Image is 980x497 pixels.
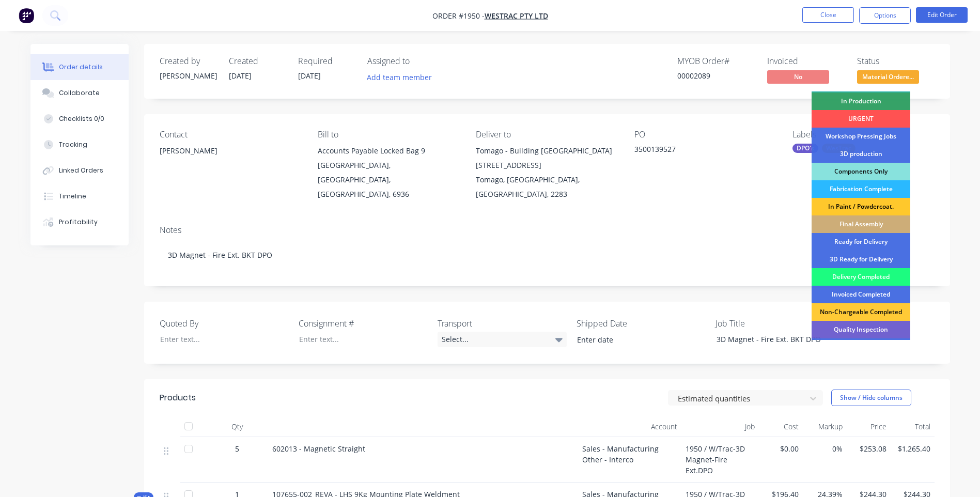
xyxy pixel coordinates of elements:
[438,332,567,347] div: Select...
[298,71,321,81] span: [DATE]
[763,443,799,454] span: $0.00
[715,317,845,330] label: Job Title
[160,130,301,139] div: Contact
[476,144,617,201] div: Tomago - Building [GEOGRAPHIC_DATA][STREET_ADDRESS]Tomago, [GEOGRAPHIC_DATA], [GEOGRAPHIC_DATA], ...
[577,317,706,330] label: Shipped Date
[59,218,98,227] div: Profitability
[438,317,567,330] label: Transport
[677,70,755,81] div: 00002089
[59,88,100,98] div: Collaborate
[318,158,459,201] div: [GEOGRAPHIC_DATA], [GEOGRAPHIC_DATA], [GEOGRAPHIC_DATA], 6936
[812,321,910,338] div: Quality Inspection
[318,130,459,139] div: Bill to
[318,144,459,158] div: Accounts Payable Locked Bag 9
[367,70,438,84] button: Add team member
[677,56,755,66] div: MYOB Order #
[831,390,911,406] button: Show / Hide columns
[30,158,129,183] button: Linked Orders
[812,268,910,286] div: Delivery Completed
[792,130,934,139] div: Labels
[578,437,681,483] div: Sales - Manufacturing Other - Interco
[160,144,301,158] div: [PERSON_NAME]
[812,286,910,303] div: Invoiced Completed
[859,7,911,24] button: Options
[30,132,129,158] button: Tracking
[812,215,910,233] div: Final Assembly
[807,443,843,454] span: 0%
[59,63,103,72] div: Order details
[59,166,103,175] div: Linked Orders
[681,437,759,483] div: 1950 / W/Trac-3D Magnet-Fire Ext.DPO
[767,70,829,83] span: No
[272,444,365,454] span: 602013 - Magnetic Straight
[767,56,845,66] div: Invoiced
[476,144,617,173] div: Tomago - Building [GEOGRAPHIC_DATA][STREET_ADDRESS]
[891,416,935,437] div: Total
[59,192,86,201] div: Timeline
[318,144,459,201] div: Accounts Payable Locked Bag 9[GEOGRAPHIC_DATA], [GEOGRAPHIC_DATA], [GEOGRAPHIC_DATA], 6936
[30,80,129,106] button: Collaborate
[803,416,847,437] div: Markup
[812,128,910,145] div: Workshop Pressing Jobs
[812,251,910,268] div: 3D Ready for Delivery
[30,209,129,235] button: Profitability
[851,443,886,454] span: $253.08
[160,225,935,235] div: Notes
[361,70,437,84] button: Add team member
[299,317,428,330] label: Consignment #
[812,303,910,321] div: Non-Chargeable Completed
[916,7,968,23] button: Edit Order
[485,11,548,21] a: WesTrac Pty Ltd
[229,71,252,81] span: [DATE]
[847,416,891,437] div: Price
[812,92,910,110] div: In Production
[812,180,910,198] div: Fabrication Complete
[160,70,216,81] div: [PERSON_NAME]
[229,56,286,66] div: Created
[235,443,239,454] span: 5
[708,332,837,347] div: 3D Magnet - Fire Ext. BKT DPO
[812,145,910,163] div: 3D production
[792,144,818,153] div: DPO's
[812,338,910,356] div: Engineering
[812,163,910,180] div: Components Only
[578,416,681,437] div: Account
[432,11,485,21] span: Order #1950 -
[160,144,301,177] div: [PERSON_NAME]
[634,130,776,139] div: PO
[160,317,289,330] label: Quoted By
[30,54,129,80] button: Order details
[812,233,910,251] div: Ready for Delivery
[476,130,617,139] div: Deliver to
[19,8,34,23] img: Factory
[857,56,935,66] div: Status
[59,114,104,123] div: Checklists 0/0
[476,173,617,201] div: Tomago, [GEOGRAPHIC_DATA], [GEOGRAPHIC_DATA], 2283
[812,198,910,215] div: In Paint / Powdercoat.
[160,239,935,271] div: 3D Magnet - Fire Ext. BKT DPO
[30,183,129,209] button: Timeline
[857,70,919,86] button: Material Ordere...
[802,7,854,23] button: Close
[634,144,764,158] div: 3500139527
[206,416,268,437] div: Qty
[30,106,129,132] button: Checklists 0/0
[367,56,471,66] div: Assigned to
[160,56,216,66] div: Created by
[59,140,87,149] div: Tracking
[160,392,196,404] div: Products
[759,416,803,437] div: Cost
[812,110,910,128] div: URGENT
[857,70,919,83] span: Material Ordere...
[570,332,698,348] input: Enter date
[681,416,759,437] div: Job
[895,443,930,454] span: $1,265.40
[298,56,355,66] div: Required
